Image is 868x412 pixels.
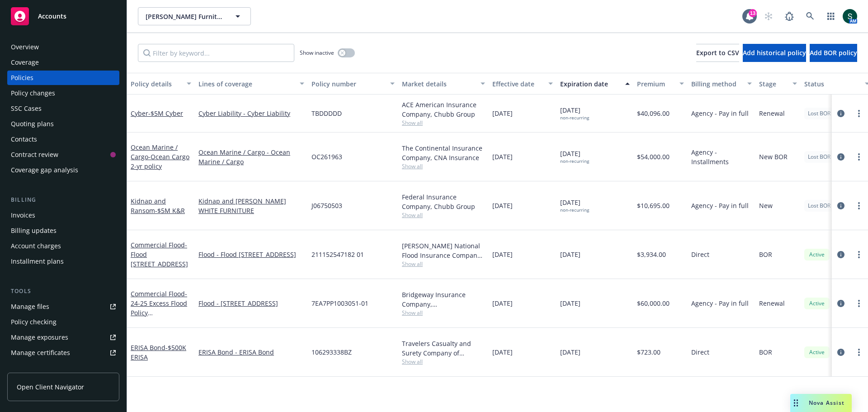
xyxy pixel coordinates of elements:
[38,13,66,20] span: Accounts
[198,196,304,215] a: Kidnap and [PERSON_NAME] WHITE FURNITURE
[198,109,304,118] a: Cyber Liability - Cyber Liability
[11,147,58,162] div: Contract review
[311,250,364,259] span: 211152547182 01
[7,346,119,360] a: Manage certificates
[402,162,485,170] span: Show all
[854,200,864,211] a: more
[560,115,589,121] div: non-recurring
[11,254,64,269] div: Installment plans
[11,315,57,329] div: Policy checking
[131,109,183,118] a: Cyber
[195,73,308,95] button: Lines of coverage
[835,298,846,309] a: circleInformation
[402,290,485,309] div: Bridgeway Insurance Company, [GEOGRAPHIC_DATA] Re, CRC Group
[691,109,749,118] span: Agency - Pay in full
[7,163,119,177] a: Coverage gap analysis
[790,394,802,412] div: Drag to move
[633,73,688,95] button: Premium
[198,298,304,308] a: Flood - [STREET_ADDRESS]
[637,347,660,357] span: $723.00
[11,239,61,253] div: Account charges
[688,73,755,95] button: Billing method
[691,79,742,89] div: Billing method
[131,241,188,268] span: - Flood [STREET_ADDRESS]
[835,347,846,358] a: circleInformation
[402,79,475,89] div: Market details
[809,399,844,407] span: Nova Assist
[7,287,119,296] div: Tools
[7,330,119,345] a: Manage exposures
[11,330,68,345] div: Manage exposures
[11,71,33,85] div: Policies
[691,298,749,308] span: Agency - Pay in full
[7,4,119,29] a: Accounts
[198,347,304,357] a: ERISA Bond - ERISA Bond
[131,241,188,268] a: Commercial Flood
[854,108,864,119] a: more
[7,101,119,116] a: SSC Cases
[854,152,864,162] a: more
[822,7,840,25] a: Switch app
[198,147,304,166] a: Ocean Marine / Cargo - Ocean Marine / Cargo
[759,7,778,25] a: Start snowing
[759,79,787,89] div: Stage
[560,250,580,259] span: [DATE]
[808,299,826,308] span: Active
[131,289,188,327] a: Commercial Flood
[560,105,589,121] span: [DATE]
[148,109,183,118] span: - $5M Cyber
[743,44,806,62] button: Add historical policy
[743,48,806,57] span: Add historical policy
[11,346,70,360] div: Manage certificates
[402,309,485,317] span: Show all
[492,250,513,259] span: [DATE]
[311,79,385,89] div: Policy number
[637,152,670,161] span: $54,000.00
[131,79,181,89] div: Policy details
[759,201,773,210] span: New
[560,298,580,308] span: [DATE]
[11,163,78,177] div: Coverage gap analysis
[7,239,119,253] a: Account charges
[489,73,557,95] button: Effective date
[780,7,798,25] a: Report a Bug
[11,55,39,70] div: Coverage
[402,358,485,365] span: Show all
[311,152,342,161] span: OC261963
[492,79,543,89] div: Effective date
[759,152,788,161] span: New BOR
[402,119,485,127] span: Show all
[691,201,749,210] span: Agency - Pay in full
[637,109,670,118] span: $40,096.00
[131,289,188,327] span: - 24-25 Excess Flood Policy [STREET_ADDRESS]
[854,347,864,358] a: more
[492,152,513,161] span: [DATE]
[398,73,489,95] button: Market details
[835,152,846,162] a: circleInformation
[557,73,633,95] button: Expiration date
[11,86,55,100] div: Policy changes
[492,347,513,357] span: [DATE]
[138,7,251,25] button: [PERSON_NAME] Furniture Co.
[300,49,334,57] span: Show inactive
[808,153,830,161] span: Lost BOR
[843,9,857,24] img: photo
[402,100,485,119] div: ACE American Insurance Company, Chubb Group
[560,207,589,213] div: non-recurring
[7,315,119,329] a: Policy checking
[7,40,119,54] a: Overview
[402,143,485,162] div: The Continental Insurance Company, CNA Insurance
[11,117,54,131] div: Quoting plans
[810,48,857,57] span: Add BOR policy
[7,55,119,70] a: Coverage
[835,108,846,119] a: circleInformation
[311,109,342,118] span: TBDDDDD
[854,249,864,260] a: more
[11,361,57,375] div: Manage claims
[691,347,709,357] span: Direct
[11,101,42,116] div: SSC Cases
[637,250,666,259] span: $3,934.00
[402,260,485,268] span: Show all
[131,152,189,170] span: - Ocean Cargo 2-yr policy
